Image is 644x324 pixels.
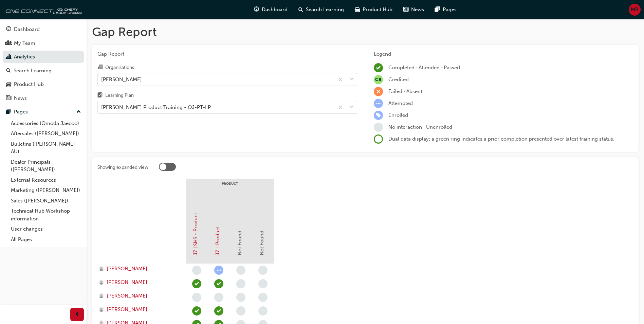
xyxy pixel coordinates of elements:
[8,118,84,129] a: Accessories (Omoda Jaecoo)
[293,3,349,17] a: search-iconSearch Learning
[76,108,81,116] span: up-icon
[374,123,383,132] span: learningRecordVerb_NONE-icon
[388,124,452,130] span: No interaction · Unenrolled
[8,175,84,185] a: External Resources
[3,65,84,77] a: Search Learning
[3,106,84,118] button: Pages
[258,293,268,302] span: learningRecordVerb_NONE-icon
[186,179,274,196] div: PRODUCT
[429,3,462,17] a: pages-iconPages
[349,103,354,112] span: down-icon
[374,63,383,72] span: learningRecordVerb_COMPLETE-icon
[6,54,11,60] span: chart-icon
[214,293,223,302] span: learningRecordVerb_NONE-icon
[97,50,357,58] span: Gap Report
[107,278,147,286] span: [PERSON_NAME]
[349,75,354,84] span: down-icon
[388,65,460,71] span: Completed · Attended · Passed
[192,293,201,302] span: learningRecordVerb_NONE-icon
[3,37,84,50] a: My Team
[249,3,293,17] a: guage-iconDashboard
[192,266,201,275] span: learningRecordVerb_NONE-icon
[236,266,245,275] span: learningRecordVerb_NONE-icon
[374,75,383,84] span: null-icon
[192,306,201,316] span: learningRecordVerb_PASS-icon
[14,108,28,116] div: Pages
[621,301,637,317] iframe: Intercom live chat
[97,93,103,99] span: learningplan-icon
[254,5,259,14] span: guage-icon
[8,224,84,234] a: User changes
[374,87,383,96] span: learningRecordVerb_FAIL-icon
[443,6,457,14] span: Pages
[99,278,179,286] a: [PERSON_NAME]
[388,100,413,106] span: Attempted
[262,6,288,14] span: Dashboard
[3,51,84,63] a: Analytics
[97,164,148,171] div: Showing expanded view
[8,196,84,206] a: Sales ([PERSON_NAME])
[3,3,81,16] img: oneconnect
[92,24,639,39] h1: Gap Report
[14,25,40,33] div: Dashboard
[388,136,614,142] span: Dual data display; a green ring indicates a prior completion presented over latest training status.
[214,279,223,288] span: learningRecordVerb_PASS-icon
[8,139,84,157] a: Bulletins ([PERSON_NAME] - AU)
[99,306,179,313] a: [PERSON_NAME]
[388,112,408,118] span: Enrolled
[192,279,201,288] span: learningRecordVerb_PASS-icon
[214,306,223,316] span: learningRecordVerb_PASS-icon
[374,50,633,58] div: Legend
[349,3,398,17] a: car-iconProduct Hub
[214,266,223,275] span: learningRecordVerb_ATTEMPT-icon
[8,157,84,175] a: Dealer Principals ([PERSON_NAME])
[236,279,245,288] span: learningRecordVerb_NONE-icon
[258,306,268,316] span: learningRecordVerb_NONE-icon
[8,206,84,224] a: Technical Hub Workshop information
[107,292,147,300] span: [PERSON_NAME]
[14,39,35,47] div: My Team
[306,6,344,14] span: Search Learning
[355,5,360,14] span: car-icon
[8,234,84,245] a: All Pages
[298,5,303,14] span: search-icon
[99,265,179,273] a: [PERSON_NAME]
[236,293,245,302] span: learningRecordVerb_NONE-icon
[631,6,639,14] span: MB
[105,64,134,71] div: Organisations
[101,104,211,111] div: [PERSON_NAME] Product Training - OJ-PT-LP
[3,92,84,105] a: News
[435,5,440,14] span: pages-icon
[258,266,268,275] span: learningRecordVerb_NONE-icon
[258,279,268,288] span: learningRecordVerb_NONE-icon
[403,5,408,14] span: news-icon
[75,310,80,319] span: prev-icon
[14,67,52,75] div: Search Learning
[374,111,383,120] span: learningRecordVerb_ENROLL-icon
[105,92,134,99] div: Learning Plan
[236,306,245,316] span: learningRecordVerb_NONE-icon
[101,75,142,83] div: [PERSON_NAME]
[3,23,84,36] a: Dashboard
[14,80,44,88] div: Product Hub
[259,231,265,255] span: Not Found
[3,78,84,91] a: Product Hub
[107,265,147,273] span: [PERSON_NAME]
[6,26,11,33] span: guage-icon
[6,109,11,115] span: pages-icon
[97,65,103,71] span: organisation-icon
[363,6,392,14] span: Product Hub
[6,68,11,74] span: search-icon
[3,22,84,106] button: DashboardMy TeamAnalyticsSearch LearningProduct HubNews
[8,185,84,196] a: Marketing ([PERSON_NAME])
[6,40,11,47] span: people-icon
[398,3,429,17] a: news-iconNews
[411,6,424,14] span: News
[629,4,641,16] button: MB
[388,76,409,83] span: Credited
[237,231,243,255] span: Not Found
[374,99,383,108] span: learningRecordVerb_ATTEMPT-icon
[107,306,147,313] span: [PERSON_NAME]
